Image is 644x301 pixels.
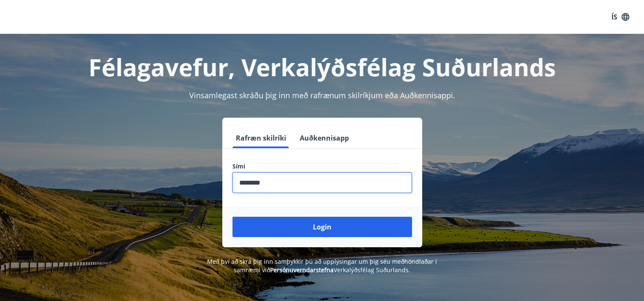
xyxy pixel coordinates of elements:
button: Auðkennisapp [296,128,352,148]
span: Vinsamlegast skráðu þig inn með rafrænum skilríkjum eða Auðkennisappi. [189,90,455,100]
button: Login [232,217,412,237]
a: Persónuverndarstefna [270,266,334,274]
label: Sími [232,162,412,171]
h1: Félagavefur, Verkalýðsfélag Suðurlands [28,51,617,83]
span: Með því að skrá þig inn samþykkir þú að upplýsingar um þig séu meðhöndlaðar í samræmi við Verkalý... [207,257,437,274]
button: Rafræn skilríki [232,128,290,148]
button: ÍS [607,9,634,25]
